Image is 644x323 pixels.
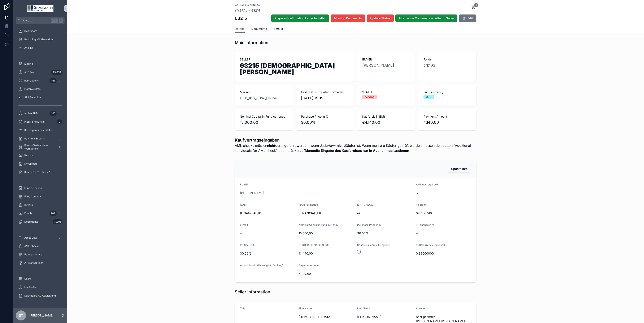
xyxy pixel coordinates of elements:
span: Alternative Confirmation Letter to Seller [399,16,454,20]
span: STATUS [362,90,410,94]
a: Emails207 [16,210,65,217]
span: Emails [274,27,283,31]
span: Anleihe [24,46,33,50]
span: ok [357,211,413,215]
a: Reporting KV Abwicklung [16,36,65,43]
button: Edit [459,14,476,22]
div: USD [426,95,431,99]
a: Korrespondenz erstellen [16,126,65,134]
span: All Transactions [24,261,43,265]
span: Dashboard [24,29,37,33]
span: bulk actions [24,79,39,82]
span: Fonds [423,57,471,62]
h1: Seller information [235,289,270,295]
div: 11.391 [53,219,62,224]
span: ST [19,313,23,318]
span: Prepare Confirmation Letter to Seller [275,16,326,20]
span: Jump to... [22,19,49,22]
span: 4.140,00 [299,272,354,276]
span: -- [240,315,243,319]
span: Payment Exports [24,137,45,140]
a: 63215 [251,8,260,13]
span: -- [240,231,243,235]
span: PP change in % [416,223,435,226]
span: 4.140,00 [423,119,471,125]
a: Mailing [16,60,65,68]
span: AML checks müssen durchgeführt werden, wenn JadeHawk Käufer ist. Wenn mehrere Käufer geprüft werd... [235,143,476,153]
span: PP final in % [240,243,255,247]
span: Fund Contacts [24,195,42,198]
span: [DEMOGRAPHIC_DATA] [299,315,354,319]
span: Emails [24,212,32,215]
a: Asset Data [16,234,65,242]
span: [FINANCIAL_ID] [299,211,354,215]
img: App logo [27,5,53,12]
span: 1 [474,3,478,7]
span: Korrespondenz erstellen [24,129,53,132]
span: Details [235,27,245,31]
span: 15.000,00 [299,231,354,235]
div: 45.668 [51,70,62,75]
a: cfb163 [423,62,435,68]
p: [PERSON_NAME] [29,313,53,318]
a: SPA Selection [16,94,65,101]
a: [PERSON_NAME] [240,191,264,195]
span: Mailing [240,90,288,94]
span: 30.00% [357,231,413,235]
h1: Kaufvertragseingaben [235,137,476,143]
span: PURCHASE PRICE IN EUR [299,243,330,247]
a: Documents11.391 [16,218,65,226]
span: IBAN Formatted [299,203,318,206]
span: Active SPAs [24,112,39,115]
span: Inkorrekte IBANs [24,120,44,123]
a: Inkorrekte IBANs0 [16,118,65,126]
a: Payment Exports [16,135,65,142]
span: Blanko Serienbriefe (Verkäufer) [24,144,55,150]
span: 0,92000000 [416,251,471,256]
span: [DATE] 19:15 [301,95,349,101]
div: pending [365,95,374,99]
a: Fund Contacts [16,193,65,200]
span: Bank accounts [24,253,42,256]
span: -- [240,272,243,276]
a: Blanko Serienbriefe (Verkäufer) [16,143,65,151]
a: Back to All SPAs [235,3,260,7]
span: Nominal Capital in Fund currency [299,223,338,226]
span: Missing Documents [334,16,362,20]
span: -- [416,231,418,235]
a: CFB_163_30%_06.24 [240,95,277,101]
div: 207 [49,211,57,216]
a: Active SPAs463 [16,110,65,117]
span: Fund Selection [24,186,42,190]
a: Emails [274,25,283,33]
span: Documents [24,220,38,223]
a: KV Upload [16,160,65,168]
span: IBAN [240,203,246,206]
a: Fund Selection [16,184,65,192]
span: Anrede [416,307,425,310]
span: SPA Selection [24,96,41,99]
a: Dashboard [16,27,65,35]
button: Missing Documents [331,14,365,22]
a: Reports [16,152,65,159]
strong: nicht [267,143,275,148]
a: SPAs [235,8,247,13]
span: €4.140,00 [299,251,354,256]
span: Last Name [357,307,370,310]
span: My Profile [24,286,36,289]
span: Payment Amount [299,264,319,267]
a: All Transactions [16,259,65,267]
span: Title [240,307,245,310]
span: Back to All SPAs [240,3,260,7]
span: Mailing [24,62,33,66]
button: Prepare Confirmation Letter to Seller [271,14,329,22]
span: First Name [299,307,312,310]
a: [PERSON_NAME] [362,62,394,68]
a: Anleihe [16,44,65,52]
a: Details [235,25,245,33]
button: Alternative Confirmation Letter to Seller [395,14,457,22]
span: Update Status [370,16,390,20]
a: Buyers [16,201,65,209]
